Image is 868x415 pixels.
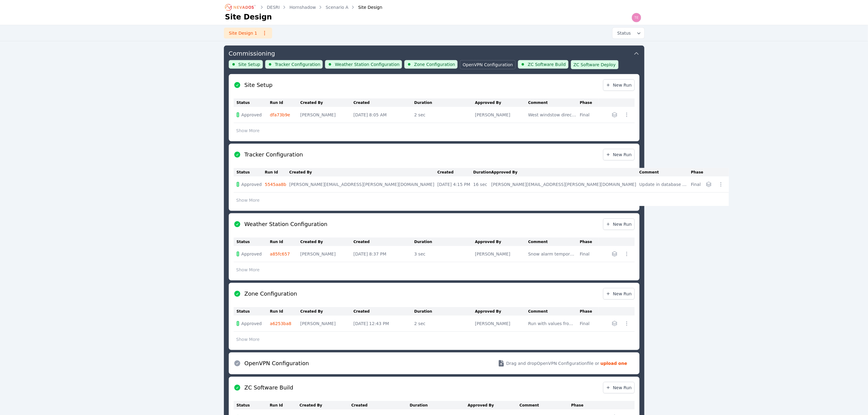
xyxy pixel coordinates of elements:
th: Comment [528,98,580,107]
th: Phase [691,168,704,177]
th: Duration [473,168,491,177]
th: Created [354,238,414,246]
th: Comment [639,168,691,177]
button: Show More [234,125,262,136]
button: Show More [234,264,262,276]
h2: ZC Software Build [245,383,293,392]
div: Final [580,251,595,257]
th: Created [351,401,410,410]
span: ZC Software Build [528,61,566,67]
nav: Breadcrumb [225,2,383,12]
span: New Run [606,291,632,297]
span: OpenVPN Configuration [463,62,513,68]
span: Drag and drop OpenVPN Configuration file or [506,360,599,366]
td: [PERSON_NAME] [475,107,528,123]
span: New Run [606,221,632,227]
a: Scenario A [326,4,348,10]
th: Created By [300,401,351,410]
th: Approved By [475,307,528,316]
th: Phase [571,401,584,410]
a: Site Design 1 [224,28,272,39]
h2: Weather Station Configuration [245,220,328,228]
a: New Run [603,382,635,393]
div: Final [580,321,595,327]
th: Duration [410,401,468,410]
a: dfa73b9e [270,112,290,117]
span: Approved [242,112,262,118]
td: [PERSON_NAME] [475,246,528,262]
th: Duration [414,98,475,107]
th: Run Id [270,401,300,410]
td: [PERSON_NAME][EMAIL_ADDRESS][PERSON_NAME][DOMAIN_NAME] [289,177,437,193]
th: Created [437,168,473,177]
a: New Run [603,288,635,300]
th: Created By [300,98,354,107]
th: Status [234,238,270,246]
td: [DATE] 8:05 AM [354,107,414,123]
a: a6253ba8 [270,321,292,326]
th: Duration [414,307,475,316]
th: Approved By [491,168,639,177]
div: 16 sec [473,181,488,187]
span: Approved [242,321,262,327]
th: Run Id [270,98,300,107]
th: Status [234,401,270,410]
a: Hornshadow [290,4,316,10]
td: [PERSON_NAME] [475,316,528,332]
span: Approved [242,251,262,257]
div: Run with values from db [528,321,577,327]
div: Final [691,181,701,187]
div: 2 sec [414,112,472,118]
th: Created [354,98,414,107]
a: New Run [603,79,635,91]
a: DESRI [267,4,280,10]
span: New Run [606,82,632,88]
th: Comment [528,238,580,246]
a: a85fc657 [270,252,290,256]
th: Phase [580,238,599,246]
div: 3 sec [414,251,472,257]
th: Status [234,98,270,107]
div: Site Design [350,4,383,10]
th: Phase [580,307,599,316]
th: Approved By [475,238,528,246]
button: Status [612,28,644,39]
h2: Tracker Configuration [245,150,303,159]
a: 5545aa8b [265,182,286,187]
h2: Zone Configuration [245,290,297,298]
th: Comment [520,401,571,410]
a: New Run [603,218,635,230]
th: Status [234,168,265,177]
th: Approved By [468,401,519,410]
th: Created [354,307,414,316]
button: Show More [234,194,262,206]
span: Zone Configuration [414,61,455,67]
td: [PERSON_NAME] [300,316,354,332]
button: Drag and dropOpenVPN Configurationfile or upload one [490,355,634,372]
h1: Site Design [225,12,272,22]
th: Created By [289,168,437,177]
a: New Run [603,149,635,160]
span: ZC Software Deploy [574,62,616,68]
th: Duration [414,238,475,246]
button: Show More [234,334,262,345]
th: Created By [300,307,354,316]
div: West windstow direction [528,112,577,118]
div: 2 sec [414,321,472,327]
td: [DATE] 4:15 PM [437,177,473,193]
h2: Site Setup [245,81,273,89]
th: Run Id [265,168,290,177]
td: [PERSON_NAME] [300,246,354,262]
th: Created By [300,238,354,246]
div: Final [580,112,595,118]
td: [PERSON_NAME][EMAIL_ADDRESS][PERSON_NAME][DOMAIN_NAME] [491,177,639,193]
th: Approved By [475,98,528,107]
span: Site Setup [238,61,260,67]
div: Snow alarm temporarily disabled [528,251,577,257]
th: Run Id [270,238,300,246]
td: [DATE] 8:37 PM [354,246,414,262]
strong: upload one [601,360,627,366]
span: Approved [242,181,262,187]
h3: Commissioning [229,49,275,58]
span: New Run [606,385,632,391]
